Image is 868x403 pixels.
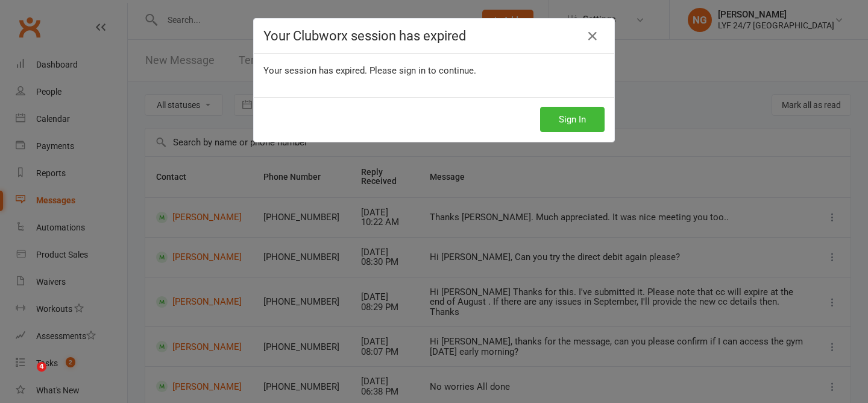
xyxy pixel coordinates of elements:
span: Your session has expired. Please sign in to continue. [263,65,476,76]
h4: Your Clubworx session has expired [263,28,605,43]
iframe: Intercom live chat [12,362,41,391]
span: 4 [37,362,46,372]
button: Sign In [540,107,605,132]
a: Close [583,27,602,46]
